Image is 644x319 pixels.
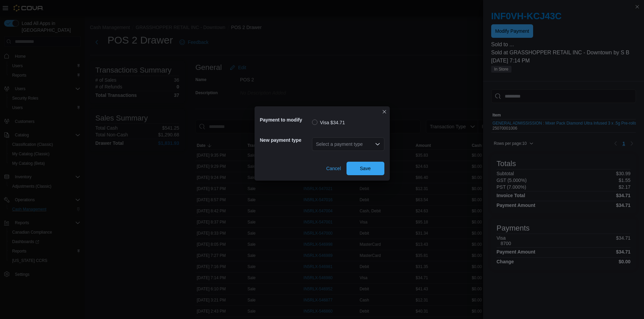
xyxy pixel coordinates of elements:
button: Closes this modal window [380,108,388,116]
button: Save [347,162,384,175]
h5: Payment to modify [260,113,311,127]
span: Cancel [326,165,341,172]
span: Save [360,165,371,172]
button: Cancel [324,162,344,175]
label: Visa $34.71 [312,118,345,127]
input: Accessible screen reader label [316,140,317,148]
h5: New payment type [260,133,311,147]
button: Open list of options [375,141,380,147]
